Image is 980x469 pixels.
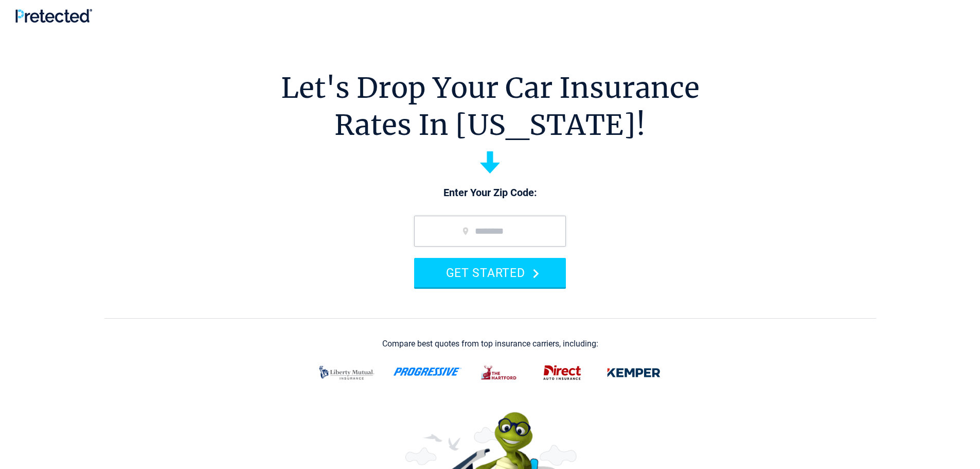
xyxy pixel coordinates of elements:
[600,359,668,386] img: kemper
[537,359,587,386] img: direct
[414,258,566,287] button: GET STARTED
[474,359,525,386] img: thehartford
[382,339,598,349] div: Compare best quotes from top insurance carriers, including:
[313,359,381,386] img: liberty
[281,70,700,144] h1: Let's Drop Your Car Insurance Rates In [US_STATE]!
[404,186,576,200] p: Enter Your Zip Code:
[414,216,566,247] input: zip code
[15,9,92,23] img: Pretected Logo
[393,368,462,376] img: progressive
